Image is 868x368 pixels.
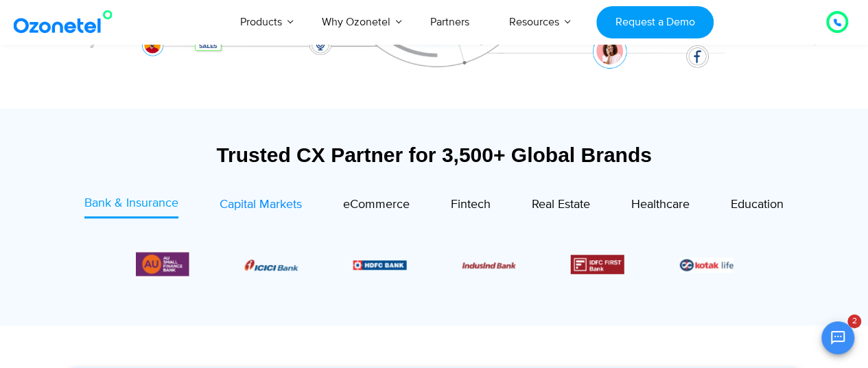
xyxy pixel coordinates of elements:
button: Open chat [821,321,854,354]
img: Picture9.png [353,260,407,269]
span: eCommerce [343,197,410,212]
a: eCommerce [343,194,410,218]
img: Picture12.png [571,255,624,274]
img: Picture8.png [244,260,298,271]
div: 2 / 6 [353,256,407,273]
a: Fintech [451,194,491,218]
div: 3 / 6 [462,256,515,273]
a: Request a Demo [596,6,714,38]
div: Trusted CX Partner for 3,500+ Global Brands [60,143,808,167]
a: Healthcare [631,194,690,218]
div: 6 / 6 [136,250,189,278]
a: Real Estate [532,194,590,218]
span: Fintech [451,197,491,212]
img: Picture26.jpg [679,257,733,273]
span: Healthcare [631,197,690,212]
img: Picture10.png [462,262,515,268]
span: Bank & Insurance [84,196,178,211]
div: 5 / 6 [679,256,733,273]
div: 1 / 6 [244,256,298,273]
a: Bank & Insurance [84,194,178,218]
span: Education [731,197,784,212]
a: Education [731,194,784,218]
span: 2 [847,314,861,328]
span: Real Estate [532,197,590,212]
a: Capital Markets [220,194,302,218]
span: Capital Markets [220,197,302,212]
div: Image Carousel [136,250,733,278]
img: Picture13.png [136,250,189,278]
div: 4 / 6 [571,255,624,274]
